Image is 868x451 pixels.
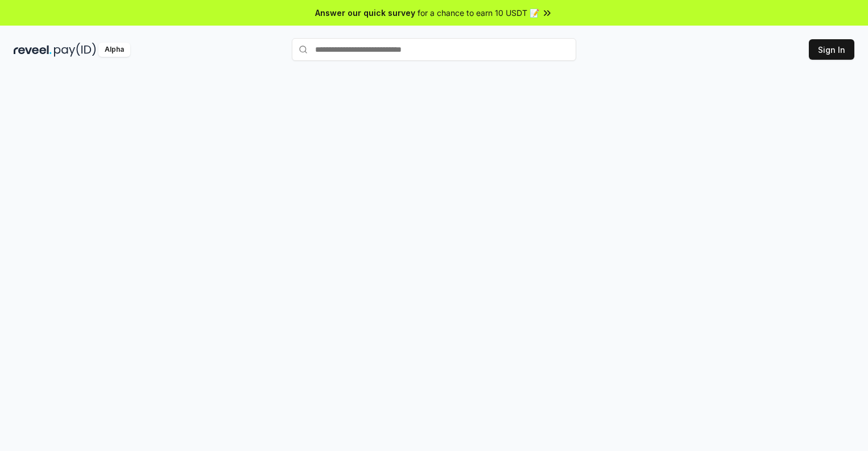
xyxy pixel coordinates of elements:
[315,7,415,19] span: Answer our quick survey
[809,39,854,60] button: Sign In
[98,43,130,57] div: Alpha
[418,7,539,19] span: for a chance to earn 10 USDT 📝
[14,43,52,57] img: reveel_dark
[54,43,96,57] img: pay_id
